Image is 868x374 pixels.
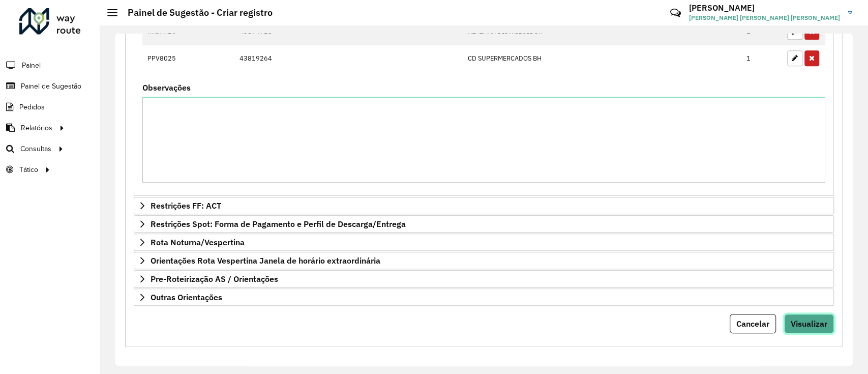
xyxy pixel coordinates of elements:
[791,319,827,329] span: Visualizar
[142,81,191,94] label: Observações
[134,197,834,214] a: Restrições FF: ACT
[689,3,840,13] h3: [PERSON_NAME]
[151,293,222,301] span: Outras Orientações
[151,275,278,283] span: Pre-Roteirização AS / Orientações
[689,13,840,22] span: [PERSON_NAME] [PERSON_NAME] [PERSON_NAME]
[151,256,380,265] span: Orientações Rota Vespertina Janela de horário extraordinária
[151,202,221,210] span: Restrições FF: ACT
[134,270,834,287] a: Pre-Roteirização AS / Orientações
[20,143,51,154] span: Consultas
[741,45,782,72] td: 1
[665,2,686,24] a: Contato Rápido
[134,252,834,269] a: Orientações Rota Vespertina Janela de horário extraordinária
[21,123,52,133] span: Relatórios
[19,102,45,112] span: Pedidos
[134,289,834,306] a: Outras Orientações
[730,314,776,333] button: Cancelar
[134,234,834,251] a: Rota Noturna/Vespertina
[134,215,834,233] a: Restrições Spot: Forma de Pagamento e Perfil de Descarga/Entrega
[142,45,234,72] td: PPV8025
[117,7,273,18] h2: Painel de Sugestão - Criar registro
[21,81,81,92] span: Painel de Sugestão
[462,45,741,72] td: CD SUPERMERCADOS BH
[151,220,406,228] span: Restrições Spot: Forma de Pagamento e Perfil de Descarga/Entrega
[784,314,834,333] button: Visualizar
[234,45,462,72] td: 43819264
[19,164,38,175] span: Tático
[22,60,41,71] span: Painel
[736,319,769,329] span: Cancelar
[151,238,245,246] span: Rota Noturna/Vespertina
